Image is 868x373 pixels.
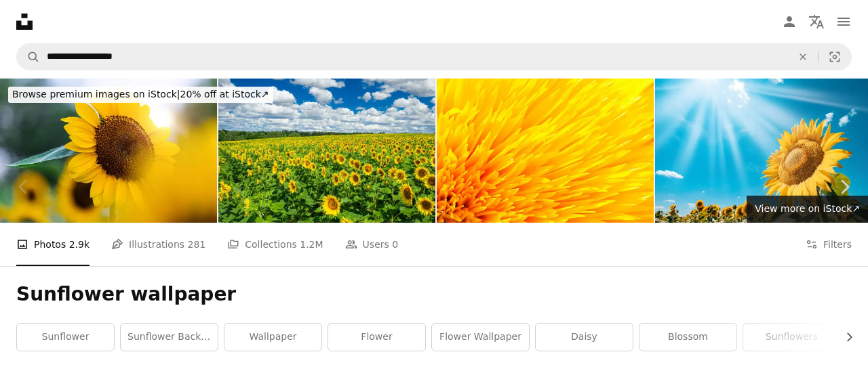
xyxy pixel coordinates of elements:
button: Search Unsplash [17,44,40,70]
a: sunflowers [743,324,840,351]
span: 281 [188,237,206,252]
a: daisy [536,324,633,351]
button: Clear [788,44,818,70]
img: Stunning sunflower field in sunny summer day, aerial view [218,79,435,223]
a: Home — Unsplash [16,14,33,30]
img: Close-up of Yellow Sunflower Petals [437,79,654,223]
button: Filters [806,223,852,266]
a: sunflower [17,324,114,351]
a: Illustrations 281 [111,223,205,266]
span: 20% off at iStock ↗ [12,89,269,100]
h1: Sunflower wallpaper [16,282,852,307]
span: Browse premium images on iStock | [12,89,180,100]
form: Find visuals sitewide [16,43,852,70]
button: scroll list to the right [837,324,852,351]
a: wallpaper [224,324,321,351]
a: blossom [639,324,736,351]
a: sunflower background [121,324,218,351]
a: Collections 1.2M [227,223,323,266]
a: Log in / Sign up [776,8,803,35]
button: Visual search [818,44,851,70]
a: flower wallpaper [432,324,529,351]
a: View more on iStock↗ [747,196,868,223]
a: Next [821,122,868,252]
span: 0 [392,237,398,252]
button: Menu [830,8,857,35]
span: 1.2M [300,237,323,252]
button: Language [803,8,830,35]
span: View more on iStock ↗ [755,203,860,214]
a: Users 0 [345,223,399,266]
a: flower [328,324,425,351]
